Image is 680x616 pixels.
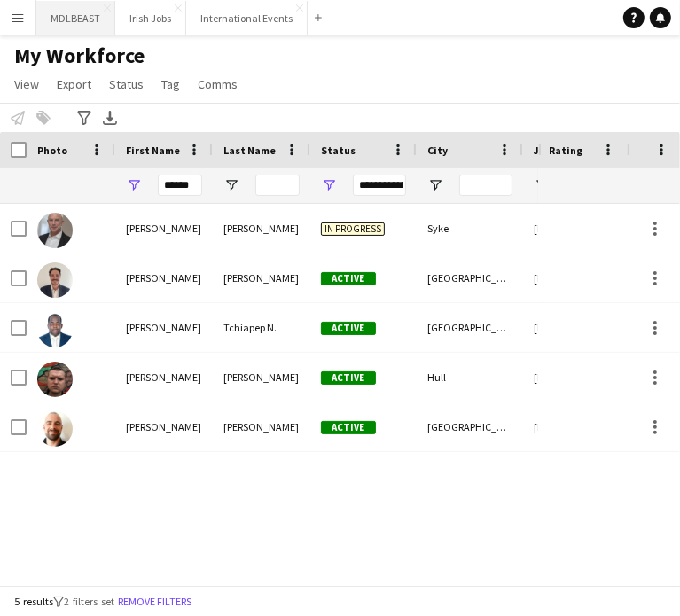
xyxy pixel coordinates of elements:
a: View [7,73,46,96]
button: Open Filter Menu [534,177,550,193]
span: First Name [126,144,180,157]
a: Comms [191,73,245,96]
span: Active [321,322,376,335]
button: MDLBEAST [36,1,115,35]
div: [DATE] [523,303,629,352]
input: Last Name Filter Input [255,175,300,196]
div: [PERSON_NAME] [115,204,213,253]
input: City Filter Input [459,175,512,196]
img: Oliver Williams [37,362,73,397]
input: First Name Filter Input [158,175,202,196]
button: Remove filters [114,592,195,612]
button: Irish Jobs [115,1,186,35]
div: [PERSON_NAME] [115,253,213,302]
button: Open Filter Menu [126,177,142,193]
span: Joined [534,144,568,157]
div: Hull [417,353,523,402]
app-action-btn: Export XLSX [99,107,121,129]
div: [PERSON_NAME] [115,402,213,451]
span: Last Name [223,144,276,157]
div: [PERSON_NAME] [115,303,213,352]
span: Photo [37,144,67,157]
button: International Events [186,1,308,35]
img: Oliver Kastens [37,213,73,248]
button: Open Filter Menu [427,177,443,193]
div: [DATE] [523,204,629,253]
span: My Workforce [14,43,145,69]
span: In progress [321,222,385,236]
span: City [427,144,448,157]
button: Open Filter Menu [321,177,337,193]
div: [PERSON_NAME] [115,353,213,402]
span: Tag [161,76,180,92]
a: Export [50,73,98,96]
a: Status [102,73,151,96]
span: Comms [198,76,238,92]
img: Oliver Hurst [37,262,73,298]
div: Syke [417,204,523,253]
div: [PERSON_NAME] [213,402,310,451]
div: Tchiapep N. [213,303,310,352]
div: [PERSON_NAME] [213,204,310,253]
div: [GEOGRAPHIC_DATA] [417,303,523,352]
div: [DATE] [523,253,629,302]
button: Open Filter Menu [223,177,239,193]
div: [PERSON_NAME] [213,253,310,302]
span: Rating [549,144,582,157]
span: Status [321,144,356,157]
app-action-btn: Advanced filters [74,107,95,129]
span: Export [57,76,91,92]
div: [DATE] [523,402,629,451]
span: 2 filters set [64,595,114,608]
img: Oliver Galvin [37,411,73,447]
span: Active [321,272,376,285]
a: Tag [154,73,187,96]
span: Active [321,421,376,434]
span: View [14,76,39,92]
div: [DATE] [523,353,629,402]
span: Active [321,371,376,385]
div: [PERSON_NAME] [213,353,310,402]
div: [GEOGRAPHIC_DATA] [417,402,523,451]
img: Oliver Tchiapep N. [37,312,73,347]
span: Status [109,76,144,92]
div: [GEOGRAPHIC_DATA]-by-Sea [417,253,523,302]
